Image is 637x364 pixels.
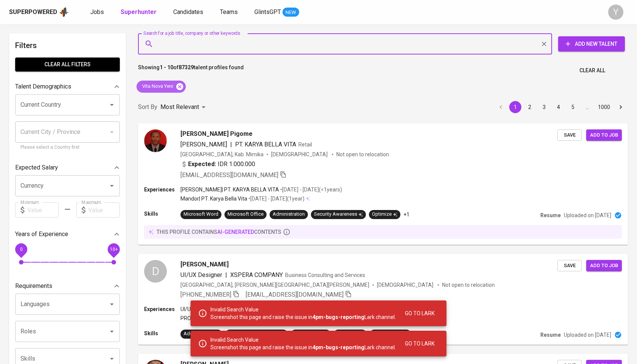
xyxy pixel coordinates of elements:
[225,271,227,280] span: |
[230,140,232,149] span: |
[210,336,396,351] p: Invalid Search Value Screenshot this page and raise the issue in Lark channel.
[180,291,231,298] span: [PHONE_NUMBER]
[9,8,57,17] div: Superpowered
[138,64,244,78] p: Showing of talent profiles found
[144,260,167,283] div: D
[110,247,118,252] span: 10+
[312,314,364,320] b: 4pm-bugs-reporting
[15,227,120,242] div: Years of Experience
[107,180,117,191] button: Open
[15,163,58,172] p: Expected Salary
[596,101,612,113] button: Go to page 1000
[403,211,409,218] p: +1
[173,8,203,16] span: Candidates
[608,5,623,20] div: Y
[402,336,438,351] button: Go to Lark
[254,8,299,17] a: GlintsGPT NEW
[312,344,364,350] b: 4pm-bugs-reporting
[90,8,104,16] span: Jobs
[180,186,279,193] p: [PERSON_NAME] | PT. KARYA BELLA VITA
[157,228,281,236] p: this profile contains contents
[9,6,69,18] a: Superpoweredapp logo
[590,261,618,270] span: Add to job
[90,8,105,17] a: Jobs
[405,339,435,348] span: Go to Lark
[247,195,304,202] p: • [DATE] - [DATE] ( 1 year )
[107,299,117,310] button: Open
[180,160,255,169] div: IDR 1.000.000
[15,58,120,72] button: Clear All filters
[557,260,582,272] button: Save
[509,101,521,113] button: page 1
[15,82,71,91] p: Talent Demographics
[138,103,157,112] p: Sort By
[557,129,582,141] button: Save
[121,8,158,17] a: Superhunter
[561,261,578,270] span: Save
[217,229,254,235] span: AI-generated
[282,9,299,16] span: NEW
[235,141,296,148] span: PT. KARYA BELLA VITA
[540,331,561,339] p: Resume
[59,6,69,18] img: app logo
[160,64,173,70] b: 1 - 10
[254,8,281,16] span: GlintsGPT
[442,281,495,289] p: Not open to relocation
[180,281,369,289] div: [GEOGRAPHIC_DATA], [PERSON_NAME][GEOGRAPHIC_DATA][PERSON_NAME]
[144,210,180,218] p: Skills
[271,151,329,158] span: [DEMOGRAPHIC_DATA]
[20,144,115,151] p: Please select a Country first
[184,211,218,218] div: Microsoft Word
[210,306,396,321] p: Invalid Search Value Screenshot this page and raise the issue in Lark channel.
[144,186,180,193] p: Experiences
[279,186,342,193] p: • [DATE] - [DATE] ( <1 years )
[285,272,365,278] span: Business Consulting and Services
[180,271,222,278] span: UI/UX Designer
[180,305,266,313] p: UI/UX Designer | XSPERA COMPANY
[20,247,22,252] span: 0
[220,8,239,17] a: Teams
[138,254,628,345] a: D[PERSON_NAME]UI/UX Designer|XSPERA COMPANYBusiness Consulting and Services[GEOGRAPHIC_DATA], [PE...
[586,129,622,141] button: Add to job
[15,39,120,51] h6: Filters
[173,8,205,17] a: Candidates
[567,101,579,113] button: Go to page 5
[107,353,117,364] button: Open
[590,131,618,140] span: Add to job
[180,141,227,148] span: [PERSON_NAME]
[405,309,435,318] span: Go to Lark
[184,330,219,338] div: Adobe InDesign
[539,39,549,49] button: Clear
[615,101,627,113] button: Go to next page
[180,129,253,138] span: [PERSON_NAME] Pigome
[15,79,120,94] div: Talent Demographics
[160,103,199,112] p: Most Relevant
[27,202,59,218] input: Value
[15,278,120,294] div: Requirements
[15,160,120,175] div: Expected Salary
[494,101,628,113] nav: pagination navigation
[15,230,68,239] p: Years of Experience
[180,171,278,179] span: [EMAIL_ADDRESS][DOMAIN_NAME]
[402,306,438,321] button: Go to Lark
[552,101,565,113] button: Go to page 4
[136,83,178,90] span: Vita Nova Yeni
[377,281,435,289] span: [DEMOGRAPHIC_DATA]
[15,282,52,291] p: Requirements
[540,212,561,219] p: Resume
[180,260,229,269] span: [PERSON_NAME]
[336,151,389,158] p: Not open to relocation
[576,64,608,78] button: Clear All
[121,8,157,16] b: Superhunter
[227,211,264,218] div: Microsoft Office
[230,271,283,278] span: XSPERA COMPANY
[564,39,619,49] span: Add New Talent
[180,314,283,322] p: PROJECT WEB DEVELOPMENT | VITA NOVA
[138,123,628,245] a: [PERSON_NAME] Pigome[PERSON_NAME]|PT. KARYA BELLA VITARetail[GEOGRAPHIC_DATA], Kab. Mimika[DEMOGR...
[298,142,312,148] span: Retail
[21,60,114,69] span: Clear All filters
[144,129,167,152] img: 0ee00caf18277768e5f04b6e5f4f362a.jpg
[188,160,216,169] b: Expected:
[579,66,605,75] span: Clear All
[179,64,194,70] b: 87329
